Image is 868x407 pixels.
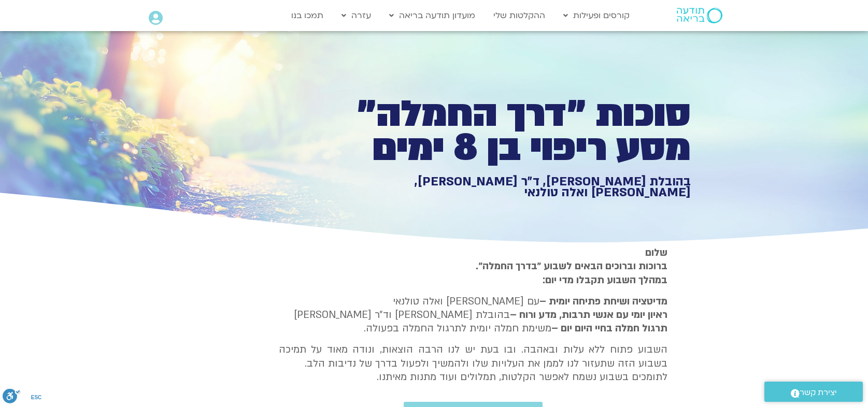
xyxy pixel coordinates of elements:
img: תודעה בריאה [677,8,722,23]
p: עם [PERSON_NAME] ואלה טולנאי בהובלת [PERSON_NAME] וד״ר [PERSON_NAME] משימת חמלה יומית לתרגול החמל... [279,295,667,336]
a: יצירת קשר [764,382,863,402]
strong: מדיטציה ושיחת פתיחה יומית – [539,295,667,308]
a: קורסים ופעילות [558,6,635,25]
b: ראיון יומי עם אנשי תרבות, מדע ורוח – [510,308,667,322]
a: תמכו בנו [286,6,329,25]
strong: ברוכות וברוכים הבאים לשבוע ״בדרך החמלה״. במהלך השבוע תקבלו מדי יום: [476,259,667,286]
p: השבוע פתוח ללא עלות ובאהבה. ובו בעת יש לנו הרבה הוצאות, ונודה מאוד על תמיכה בשבוע הזה שתעזור לנו ... [279,343,667,384]
a: עזרה [336,6,376,25]
h1: סוכות ״דרך החמלה״ מסע ריפוי בן 8 ימים [332,97,691,165]
strong: שלום [645,246,667,259]
a: ההקלטות שלי [488,6,550,25]
h1: בהובלת [PERSON_NAME], ד״ר [PERSON_NAME], [PERSON_NAME] ואלה טולנאי [332,176,691,198]
a: מועדון תודעה בריאה [384,6,480,25]
b: תרגול חמלה בחיי היום יום – [551,322,667,335]
span: יצירת קשר [800,386,837,400]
